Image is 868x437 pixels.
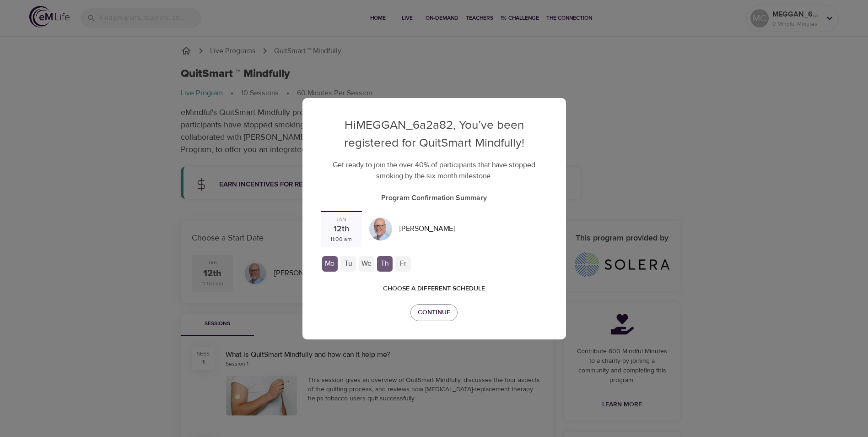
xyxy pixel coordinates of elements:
[395,256,411,272] div: Fr
[418,307,450,318] span: Continue
[336,216,346,224] div: Jan
[383,283,485,295] span: Choose a different schedule
[377,256,393,272] div: Th
[322,256,338,272] div: Mo
[340,256,356,272] div: Tu
[396,220,458,238] div: [PERSON_NAME]
[321,159,548,181] p: Get ready to join the over 40% of participants that have stopped smoking by the six month milestone.
[321,116,548,152] p: Hi MEGGAN_6a2a82 , You’ve been registered for QuitSmart Mindfully!
[410,304,458,321] button: Continue
[330,235,352,243] div: 11:00 am
[379,280,489,297] button: Choose a different schedule
[334,224,349,235] div: 12th
[321,192,548,203] p: Program Confirmation Summary
[359,256,374,272] div: We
